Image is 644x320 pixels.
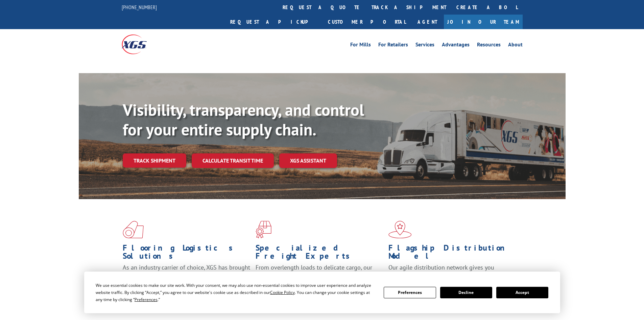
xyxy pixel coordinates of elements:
a: Customer Portal [323,15,411,29]
a: Resources [477,42,501,49]
button: Decline [440,287,492,298]
p: From overlength loads to delicate cargo, our experienced staff knows the best way to move your fr... [256,263,383,294]
a: Request a pickup [225,15,323,29]
img: xgs-icon-flagship-distribution-model-red [388,221,412,238]
a: Track shipment [123,153,186,168]
a: [PHONE_NUMBER] [122,4,157,10]
div: Cookie Consent Prompt [84,272,560,313]
a: Calculate transit time [192,153,274,168]
a: About [508,42,523,49]
span: As an industry carrier of choice, XGS has brought innovation and dedication to flooring logistics... [123,263,250,287]
span: Cookie Policy [270,290,295,295]
a: For Mills [350,42,371,49]
img: xgs-icon-focused-on-flooring-red [256,221,271,238]
a: Agent [411,15,444,29]
a: Services [415,42,434,49]
span: Our agile distribution network gives you nationwide inventory management on demand. [388,263,513,279]
a: Join Our Team [444,15,523,29]
div: We use essential cookies to make our site work. With your consent, we may also use non-essential ... [96,282,376,303]
span: Preferences [135,297,158,302]
button: Preferences [384,287,436,298]
h1: Flagship Distribution Model [388,244,516,263]
h1: Flooring Logistics Solutions [123,244,251,263]
b: Visibility, transparency, and control for your entire supply chain. [123,99,364,140]
a: Advantages [442,42,470,49]
a: XGS ASSISTANT [279,153,337,168]
a: For Retailers [378,42,408,49]
h1: Specialized Freight Experts [256,244,383,263]
img: xgs-icon-total-supply-chain-intelligence-red [123,221,144,238]
button: Accept [496,287,548,298]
